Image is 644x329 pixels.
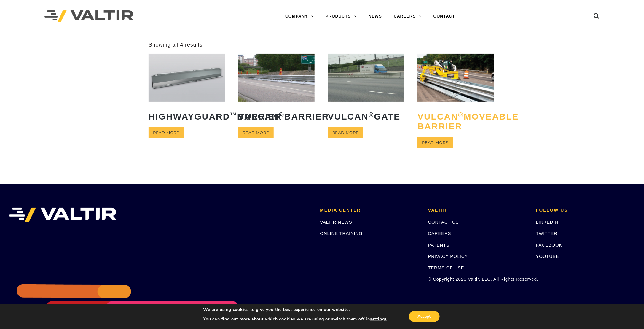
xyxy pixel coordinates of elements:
[149,42,203,48] p: Showing all 4 results
[328,127,363,138] a: Read more about “Vulcan® Gate”
[428,10,461,22] a: CONTACT
[536,242,562,247] a: FACEBOOK
[417,107,494,136] h2: Vulcan Moveable Barrier
[428,254,468,259] a: PRIVACY POLICY
[458,111,464,119] sup: ®
[536,231,557,236] a: TWITTER
[369,111,374,119] sup: ®
[328,107,404,126] h2: Vulcan Gate
[536,254,559,259] a: YOUTUBE
[417,54,494,135] a: Vulcan®Moveable Barrier
[428,242,450,247] a: PATENTS
[428,231,451,236] a: CAREERS
[428,265,464,270] a: TERMS OF USE
[409,311,440,322] button: Accept
[320,220,352,225] a: VALTIR NEWS
[203,317,388,322] p: You can find out more about which cookies we are using or switch them off in .
[230,111,237,119] sup: ™
[417,137,453,148] a: Read more about “Vulcan® Moveable Barrier”
[370,317,387,322] button: settings
[428,220,459,225] a: CONTACT US
[328,54,404,125] a: Vulcan®Gate
[320,208,419,213] h2: MEDIA CENTER
[363,10,388,22] a: NEWS
[9,208,117,222] img: VALTIR
[238,54,315,125] a: Vulcan®Barrier
[320,231,363,236] a: ONLINE TRAINING
[238,107,315,126] h2: Vulcan Barrier
[238,127,273,138] a: Read more about “Vulcan® Barrier”
[149,54,225,125] a: HighwayGuard™Barrier
[44,10,133,23] img: Valtir
[279,111,284,119] sup: ®
[203,307,388,312] p: We are using cookies to give you the best experience on our website.
[428,276,527,282] p: © Copyright 2023 Valtir, LLC. All Rights Reserved.
[279,10,320,22] a: COMPANY
[320,10,363,22] a: PRODUCTS
[536,208,635,213] h2: FOLLOW US
[536,220,559,225] a: LINKEDIN
[428,208,527,213] h2: VALTIR
[388,10,428,22] a: CAREERS
[149,127,184,138] a: Read more about “HighwayGuard™ Barrier”
[149,107,225,126] h2: HighwayGuard Barrier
